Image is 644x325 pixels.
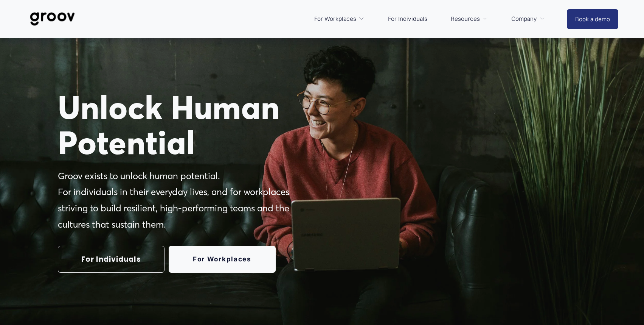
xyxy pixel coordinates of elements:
a: For Individuals [384,10,431,28]
a: Book a demo [567,9,618,29]
a: For Individuals [58,246,165,273]
p: Groov exists to unlock human potential. For individuals in their everyday lives, and for workplac... [58,168,320,233]
span: Resources [451,14,480,24]
img: Groov | Workplace Science Platform | Unlock Performance | Drive Results [26,6,79,31]
a: folder dropdown [507,10,549,28]
span: For Workplaces [314,14,356,24]
a: For Workplaces [169,246,276,273]
h1: Unlock Human Potential [58,90,320,161]
a: folder dropdown [310,10,368,28]
a: folder dropdown [447,10,492,28]
span: Company [511,14,537,24]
